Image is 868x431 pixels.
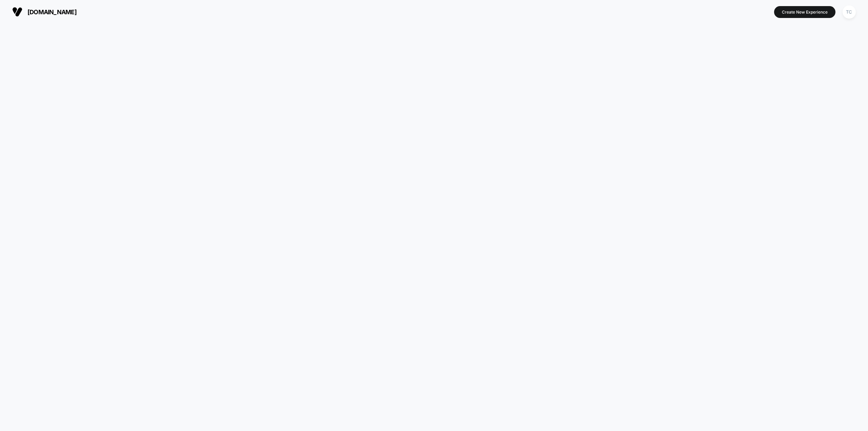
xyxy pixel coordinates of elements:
span: [DOMAIN_NAME] [27,8,77,16]
button: TC [841,5,858,19]
button: Create New Experience [774,6,835,18]
img: Visually logo [12,7,22,17]
button: [DOMAIN_NAME] [10,6,79,17]
div: TC [843,5,856,19]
